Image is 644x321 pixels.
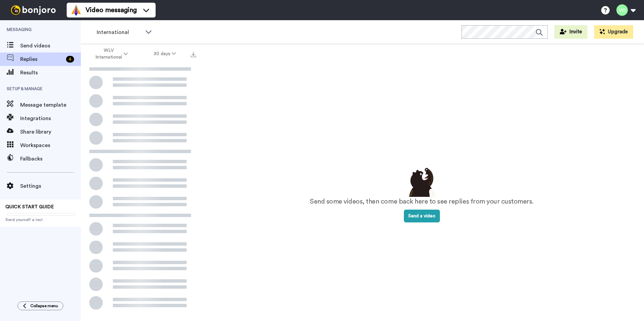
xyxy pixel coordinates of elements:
[404,210,440,222] button: Send a video
[20,155,81,163] span: Fallbacks
[191,52,196,57] img: export.svg
[20,128,81,136] span: Share library
[95,47,122,61] span: WLV International
[405,166,439,197] img: results-emptystates.png
[20,114,81,122] span: Integrations
[20,182,81,190] span: Settings
[18,301,63,310] button: Collapse menu
[20,42,81,50] span: Send videos
[20,141,81,149] span: Workspaces
[8,5,59,15] img: bj-logo-header-white.svg
[86,5,137,15] span: Video messaging
[66,56,74,63] div: 4
[189,49,198,59] button: Export all results that match these filters now.
[71,5,82,15] img: vm-color.svg
[554,25,587,39] button: Invite
[20,101,81,109] span: Message template
[5,217,75,222] span: Send yourself a test
[5,205,54,209] span: QUICK START GUIDE
[20,69,81,77] span: Results
[82,44,141,63] button: WLV International
[141,48,189,60] button: 30 days
[594,25,633,39] button: Upgrade
[310,197,534,207] p: Send some videos, then come back here to see replies from your customers.
[404,214,440,218] a: Send a video
[97,28,142,36] span: International
[30,303,58,309] span: Collapse menu
[20,55,63,63] span: Replies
